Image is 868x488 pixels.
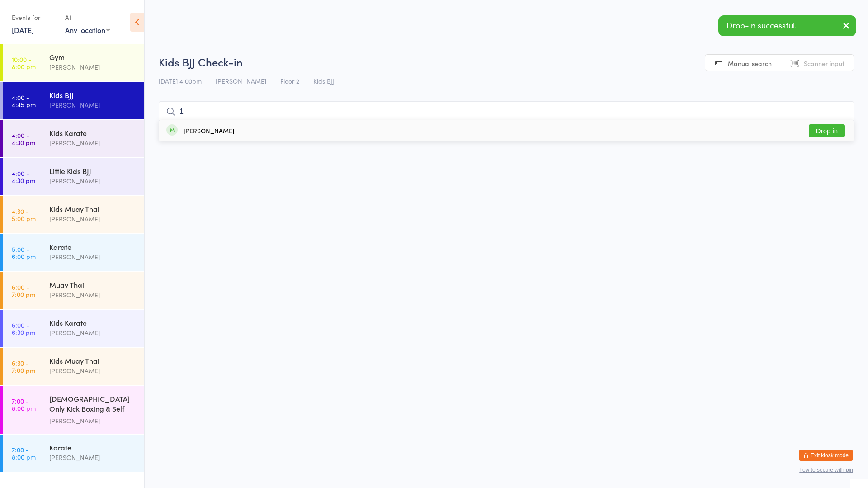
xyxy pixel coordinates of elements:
div: [PERSON_NAME] [49,416,137,426]
div: Kids Karate [49,128,137,138]
h2: Kids BJJ Check-in [159,54,854,69]
time: 6:30 - 7:00 pm [12,359,35,374]
div: [PERSON_NAME] [49,328,137,338]
div: Little Kids BJJ [49,166,137,176]
div: Kids Muay Thai [49,356,137,366]
div: [PERSON_NAME] [49,62,137,72]
time: 4:00 - 4:30 pm [12,169,35,184]
a: 6:00 -6:30 pmKids Karate[PERSON_NAME] [3,310,144,347]
time: 7:00 - 8:00 pm [12,446,36,460]
span: [PERSON_NAME] [216,76,266,85]
button: Drop in [809,124,845,137]
div: [PERSON_NAME] [49,176,137,186]
button: Exit kiosk mode [799,450,853,461]
a: 4:00 -4:30 pmKids Karate[PERSON_NAME] [3,120,144,157]
div: [PERSON_NAME] [49,138,137,148]
time: 4:00 - 4:45 pm [12,94,36,108]
div: Kids Karate [49,318,137,328]
a: 4:00 -4:30 pmLittle Kids BJJ[PERSON_NAME] [3,158,144,195]
time: 5:00 - 6:00 pm [12,245,36,260]
time: 6:00 - 6:30 pm [12,321,35,336]
a: 10:00 -8:00 pmGym[PERSON_NAME] [3,44,144,81]
span: Scanner input [804,59,844,68]
div: At [65,10,110,25]
div: [PERSON_NAME] [49,252,137,262]
div: Drop-in successful. [718,15,856,36]
a: 4:00 -4:45 pmKids BJJ[PERSON_NAME] [3,82,144,119]
div: Kids Muay Thai [49,204,137,214]
div: [PERSON_NAME] [49,290,137,300]
span: [DATE] 4:00pm [159,76,202,85]
a: 4:30 -5:00 pmKids Muay Thai[PERSON_NAME] [3,196,144,233]
div: Karate [49,242,137,252]
time: 4:30 - 5:00 pm [12,207,36,222]
span: Manual search [728,59,772,68]
button: how to secure with pin [799,467,853,473]
a: 5:00 -6:00 pmKarate[PERSON_NAME] [3,234,144,271]
div: [PERSON_NAME] [49,100,137,110]
time: 10:00 - 8:00 pm [12,56,36,70]
a: 6:00 -7:00 pmMuay Thai[PERSON_NAME] [3,272,144,309]
div: Gym [49,52,137,62]
div: Karate [49,442,137,452]
time: 4:00 - 4:30 pm [12,131,35,146]
span: Floor 2 [280,76,299,85]
a: 7:00 -8:00 pmKarate[PERSON_NAME] [3,435,144,472]
div: Muay Thai [49,280,137,290]
time: 6:00 - 7:00 pm [12,283,35,298]
div: [PERSON_NAME] [49,366,137,376]
time: 7:00 - 8:00 pm [12,397,36,412]
div: Any location [65,25,110,35]
a: [DATE] [12,25,34,35]
div: Kids BJJ [49,90,137,100]
div: Events for [12,10,56,25]
div: [DEMOGRAPHIC_DATA] Only Kick Boxing & Self Defence [49,394,137,416]
div: [PERSON_NAME] [49,452,137,463]
div: [PERSON_NAME] [49,214,137,224]
a: 7:00 -8:00 pm[DEMOGRAPHIC_DATA] Only Kick Boxing & Self Defence[PERSON_NAME] [3,386,144,434]
span: Kids BJJ [313,76,335,85]
input: Search [159,101,854,122]
div: [PERSON_NAME] [184,127,234,134]
a: 6:30 -7:00 pmKids Muay Thai[PERSON_NAME] [3,348,144,385]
